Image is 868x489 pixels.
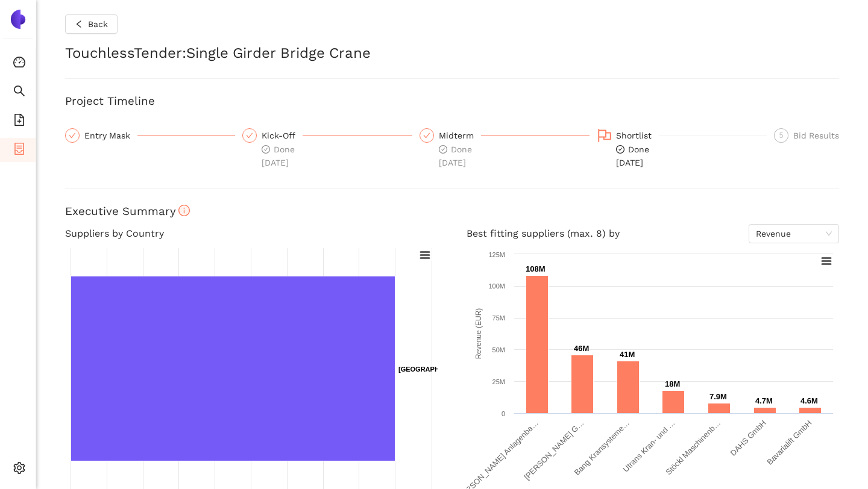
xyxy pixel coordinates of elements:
span: check [69,132,76,139]
h3: Project Timeline [65,93,839,109]
text: DAHS GmbH [729,419,768,458]
span: Done [DATE] [439,145,472,167]
text: Revenue (EUR) [474,308,483,360]
text: Stöckl Maschinenb… [664,419,722,477]
span: Back [88,17,108,31]
span: dashboard [13,52,25,76]
span: check [423,132,430,139]
span: check-circle [616,145,624,154]
text: 75M [492,314,505,322]
text: 4.6M [800,396,818,405]
span: search [13,81,25,105]
span: 5 [779,131,784,140]
div: Entry Mask [65,128,235,143]
span: Revenue [756,225,832,243]
div: 5Bid Results [774,128,839,143]
span: check-circle [262,145,270,154]
div: Bid Results [793,128,839,143]
span: Done [DATE] [616,145,649,167]
text: 100M [488,282,505,290]
text: 0 [502,410,505,417]
span: check-circle [439,145,447,154]
div: Entry Mask [84,128,137,143]
text: Bang Kransysteme… [573,419,631,477]
button: leftBack [65,14,118,34]
text: 7.9M [709,392,727,401]
img: Logo [8,10,28,29]
span: container [13,139,25,163]
h2: TouchlessTender : Single Girder Bridge Crane [65,43,839,64]
text: 108M [526,264,546,273]
h3: Executive Summary [65,204,839,219]
div: Midterm [439,128,481,143]
span: Done [DATE] [262,145,295,167]
text: Bavarialift GmbH [765,419,813,467]
text: 41M [620,350,635,359]
div: Kick-Off [262,128,303,143]
text: 4.7M [755,396,773,405]
text: [PERSON_NAME] G… [522,419,585,482]
span: check [246,132,253,139]
text: 46M [574,344,589,353]
div: Shortlist [616,128,659,143]
span: setting [13,458,25,482]
text: [GEOGRAPHIC_DATA] [398,366,470,373]
h4: Best fitting suppliers (max. 8) by [467,224,839,243]
span: file-add [13,110,25,134]
div: Shortlistcheck-circleDone[DATE] [597,128,767,169]
span: left [75,20,83,30]
span: flag [597,128,612,143]
text: Utrans Kran- und … [621,419,676,474]
text: 25M [492,378,505,385]
span: info-circle [178,205,190,216]
text: 50M [492,346,505,354]
h4: Suppliers by Country [65,224,438,243]
text: 125M [488,251,505,258]
text: 18M [665,379,680,388]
